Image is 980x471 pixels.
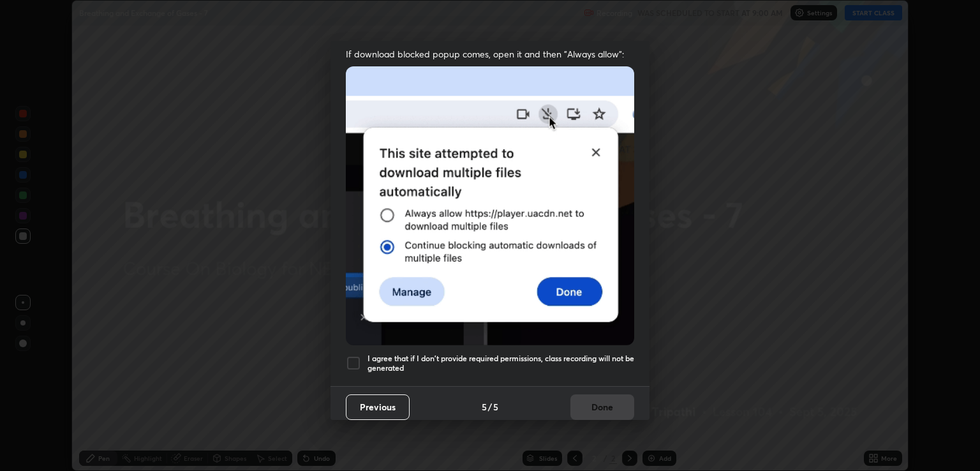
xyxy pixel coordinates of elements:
span: If download blocked popup comes, open it and then "Always allow": [346,48,634,60]
button: Previous [346,394,410,420]
h5: I agree that if I don't provide required permissions, class recording will not be generated [367,354,634,373]
h4: 5 [482,400,487,414]
h4: / [488,400,492,414]
h4: 5 [493,400,498,414]
img: downloads-permission-blocked.gif [346,66,634,345]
